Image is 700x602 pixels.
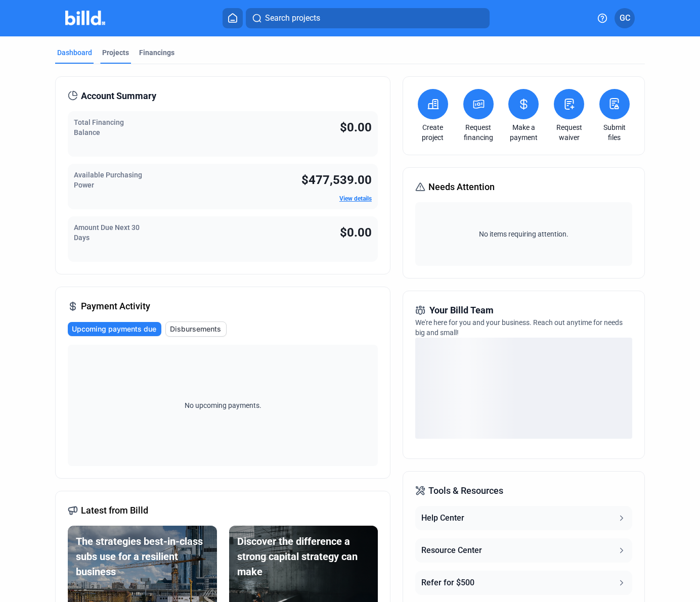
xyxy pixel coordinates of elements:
[76,534,208,579] div: The strategies best-in-class subs use for a resilient business
[551,122,587,143] a: Request waiver
[68,322,161,336] button: Upcoming payments due
[597,122,632,143] a: Submit files
[339,195,372,202] a: View details
[237,534,370,579] div: Discover the difference a strong capital strategy can make
[301,173,372,187] span: $477,539.00
[65,11,105,25] img: Billd Company Logo
[165,321,227,337] button: Disbursements
[415,318,623,337] span: We're here for you and your business. Reach out anytime for needs big and small!
[415,538,632,563] button: Resource Center
[415,338,632,439] div: loading
[74,171,142,189] span: Available Purchasing Power
[620,12,630,24] span: GC
[415,571,632,595] button: Refer for $500
[506,122,541,143] a: Make a payment
[461,122,496,143] a: Request financing
[170,324,221,334] span: Disbursements
[178,400,268,410] span: No upcoming payments.
[102,48,129,58] div: Projects
[429,303,494,317] span: Your Billd Team
[615,8,635,28] button: GC
[139,48,174,58] div: Financings
[340,225,372,240] span: $0.00
[72,324,156,334] span: Upcoming payments due
[81,299,150,313] span: Payment Activity
[421,544,482,557] div: Resource Center
[340,120,372,134] span: $0.00
[246,8,490,28] button: Search projects
[57,48,92,58] div: Dashboard
[81,503,148,518] span: Latest from Billd
[421,512,464,524] div: Help Center
[428,484,503,498] span: Tools & Resources
[421,577,474,589] div: Refer for $500
[74,118,124,136] span: Total Financing Balance
[419,229,628,239] span: No items requiring attention.
[415,122,451,143] a: Create project
[74,223,140,242] span: Amount Due Next 30 Days
[428,180,495,194] span: Needs Attention
[265,12,320,24] span: Search projects
[415,506,632,530] button: Help Center
[81,89,156,103] span: Account Summary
